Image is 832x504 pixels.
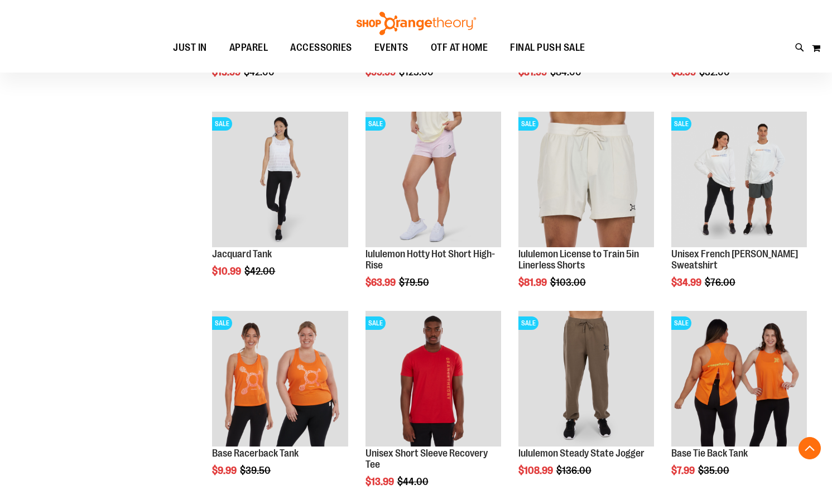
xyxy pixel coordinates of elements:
[212,311,348,448] a: Product image for Base Racerback TankSALE
[518,316,538,330] span: SALE
[212,311,348,447] img: Product image for Base Racerback Tank
[671,248,798,271] a: Unisex French [PERSON_NAME] Sweatshirt
[518,277,549,288] span: $81.99
[671,112,807,247] img: Unisex French Terry Crewneck Sweatshirt primary image
[365,112,501,247] img: lululemon Hotty Hot Short High-Rise
[431,35,488,60] span: OTF AT HOME
[206,106,353,305] div: product
[518,311,654,447] img: lululemon Steady State Jogger
[399,277,431,288] span: $79.50
[666,106,812,316] div: product
[212,465,238,476] span: $9.99
[162,35,218,61] a: JUST IN
[279,35,363,61] a: ACCESSORIES
[173,35,207,60] span: JUST IN
[518,112,654,247] img: lululemon License to Train 5in Linerless Shorts
[420,35,499,61] a: OTF AT HOME
[365,277,397,288] span: $63.99
[518,248,639,271] a: lululemon License to Train 5in Linerless Shorts
[365,448,488,470] a: Unisex Short Sleeve Recovery Tee
[363,35,420,61] a: EVENTS
[799,437,821,459] button: Back To Top
[518,117,538,131] span: SALE
[518,112,654,249] a: lululemon License to Train 5in Linerless ShortsSALE
[365,117,386,131] span: SALE
[212,112,348,247] img: Front view of Jacquard Tank
[212,117,232,131] span: SALE
[499,35,597,60] a: FINAL PUSH SALE
[671,311,807,448] a: Product image for Base Tie Back TankSALE
[556,465,593,476] span: $136.00
[510,35,585,60] span: FINAL PUSH SALE
[671,465,696,476] span: $7.99
[671,112,807,249] a: Unisex French Terry Crewneck Sweatshirt primary imageSALE
[212,266,243,277] span: $10.99
[518,465,555,476] span: $108.99
[212,316,232,330] span: SALE
[671,277,703,288] span: $34.99
[397,476,430,487] span: $44.00
[240,465,272,476] span: $39.50
[671,311,807,447] img: Product image for Base Tie Back Tank
[212,448,299,459] a: Base Racerback Tank
[360,106,507,316] div: product
[365,112,501,249] a: lululemon Hotty Hot Short High-RiseSALE
[212,248,272,260] a: Jacquard Tank
[513,106,660,316] div: product
[290,35,352,60] span: ACCESSORIES
[244,266,277,277] span: $42.00
[365,311,501,447] img: Product image for Unisex Short Sleeve Recovery Tee
[374,35,408,60] span: EVENTS
[550,277,588,288] span: $103.00
[218,35,280,61] a: APPAREL
[698,465,731,476] span: $35.00
[671,316,691,330] span: SALE
[671,448,748,459] a: Base Tie Back Tank
[365,248,495,271] a: lululemon Hotty Hot Short High-Rise
[365,316,386,330] span: SALE
[365,476,396,487] span: $13.99
[518,311,654,448] a: lululemon Steady State JoggerSALE
[705,277,737,288] span: $76.00
[518,448,645,459] a: lululemon Steady State Jogger
[355,12,478,35] img: Shop Orangetheory
[229,35,268,60] span: APPAREL
[212,112,348,249] a: Front view of Jacquard TankSALE
[365,311,501,448] a: Product image for Unisex Short Sleeve Recovery TeeSALE
[671,117,691,131] span: SALE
